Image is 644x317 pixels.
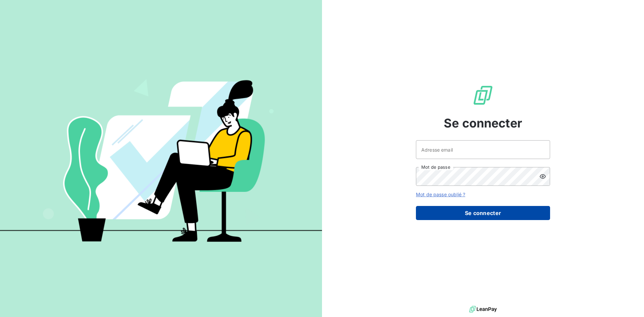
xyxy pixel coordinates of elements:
[416,192,465,197] a: Mot de passe oublié ?
[416,206,550,220] button: Se connecter
[416,140,550,159] input: placeholder
[444,114,522,132] span: Se connecter
[469,304,497,314] img: logo
[472,85,494,106] img: Logo LeanPay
